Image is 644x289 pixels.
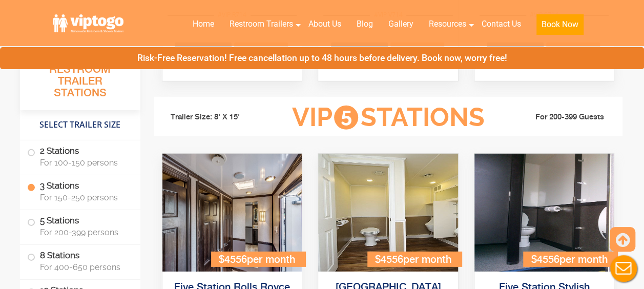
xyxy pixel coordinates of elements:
span: 5 [334,106,358,130]
a: Restroom Trailers [222,13,301,35]
label: 2 Stations [27,140,133,172]
label: 3 Stations [27,175,133,207]
span: For 200-399 persons [40,228,128,237]
button: Book Now [536,14,584,35]
li: Trailer Size: 8' X 15' [161,102,276,133]
h3: All Portable Restroom Trailer Stations [20,49,140,110]
h3: VIP Stations [276,104,500,132]
img: Full view of five station restroom trailer with two separate doors for men and women [474,154,614,272]
img: Full view of five station restroom trailer with two separate doors for men and women [318,154,458,272]
h4: Select Trailer Size [20,115,140,135]
a: Resources [421,13,474,35]
span: For 100-150 persons [40,158,128,168]
button: Live Chat [603,248,644,289]
span: per month [559,255,607,265]
a: Book Now [529,13,591,41]
span: per month [247,255,295,265]
a: Home [185,13,222,35]
li: For 200-399 Guests [501,111,615,123]
span: per month [403,255,451,265]
div: $4556 [523,252,617,266]
img: Full view of five station restroom trailer with two separate doors for men and women [162,154,302,272]
a: About Us [301,13,349,35]
a: Blog [349,13,381,35]
div: $4556 [367,252,462,266]
a: Contact Us [474,13,529,35]
div: $4556 [211,252,305,266]
span: For 150-250 persons [40,193,128,202]
a: Gallery [381,13,421,35]
label: 5 Stations [27,210,133,242]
